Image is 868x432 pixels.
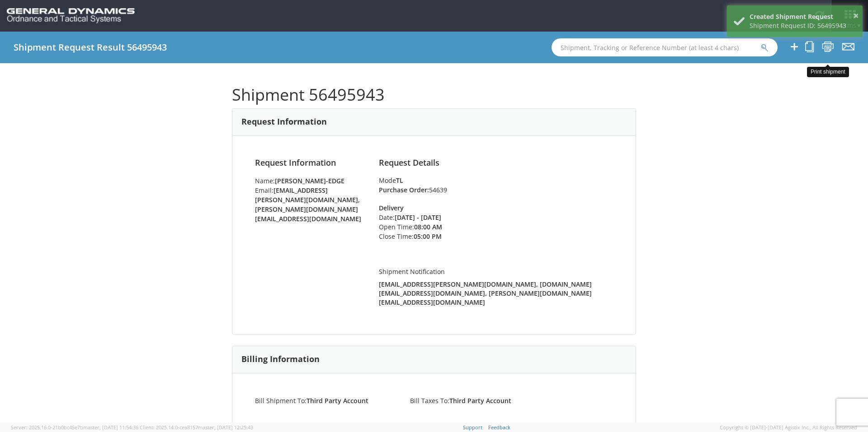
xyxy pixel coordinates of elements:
[379,158,613,167] h4: Request Details
[379,213,470,222] li: Date:
[379,232,470,241] li: Close Time:
[140,424,253,431] span: Client: 2025.14.0-cea8157
[379,268,613,275] h5: Shipment Notification
[275,177,344,185] strong: [PERSON_NAME]-Edge
[379,204,404,212] strong: Delivery
[414,223,442,231] strong: 08:00 AM
[255,158,365,167] h4: Request Information
[403,396,558,405] li: Bill Taxes To:
[255,186,361,223] strong: [EMAIL_ADDRESS][PERSON_NAME][DOMAIN_NAME], [PERSON_NAME][DOMAIN_NAME][EMAIL_ADDRESS][DOMAIN_NAME]
[198,424,253,431] span: master, [DATE] 12:25:43
[417,213,441,222] strong: - [DATE]
[307,396,368,405] strong: Third Party Account
[232,86,636,104] h1: Shipment 56495943
[11,424,138,431] span: Server: 2025.16.0-21b0bc45e7b
[379,186,429,194] strong: Purchase Order:
[241,117,327,126] h3: Request Information
[248,396,403,405] li: Bill Shipment To:
[807,67,849,77] div: Print shipment
[488,424,510,431] a: Feedback
[241,355,320,364] h3: Billing Information
[750,12,856,21] div: Created Shipment Request
[379,280,592,307] strong: [EMAIL_ADDRESS][PERSON_NAME][DOMAIN_NAME], [DOMAIN_NAME][EMAIL_ADDRESS][DOMAIN_NAME], [PERSON_NAM...
[14,42,167,52] h4: Shipment Request Result 56495943
[379,222,470,232] li: Open Time:
[7,8,135,23] img: gd-ots-0c3321f2eb4c994f95cb.png
[750,21,856,30] div: Shipment Request ID: 56495943
[255,176,365,186] li: Name:
[552,38,778,56] input: Shipment, Tracking or Reference Number (at least 4 chars)
[379,185,613,195] li: 54639
[83,424,138,431] span: master, [DATE] 11:54:36
[255,186,365,223] li: Email:
[854,9,859,23] button: ×
[720,424,857,431] span: Copyright © [DATE]-[DATE] Agistix Inc., All Rights Reserved
[449,396,511,405] strong: Third Party Account
[414,232,442,241] strong: 05:00 PM
[395,213,415,222] strong: [DATE]
[379,176,613,185] div: Mode
[396,176,403,185] strong: TL
[463,424,482,431] a: Support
